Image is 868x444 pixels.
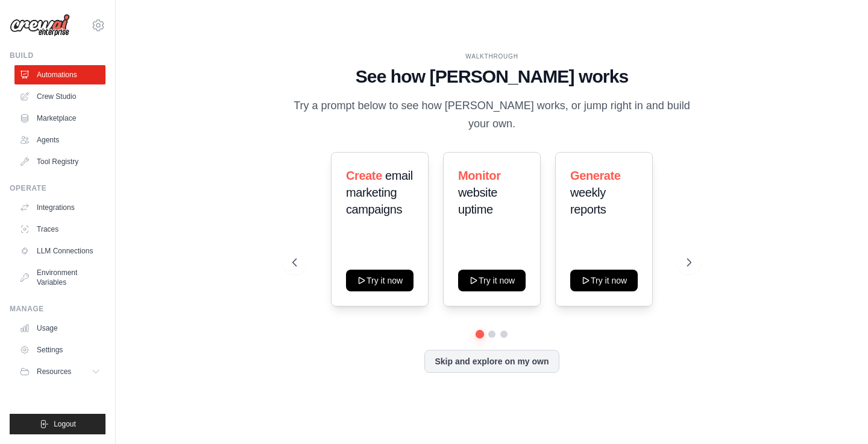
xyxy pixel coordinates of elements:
button: Resources [14,362,105,381]
div: Operate [10,183,105,193]
button: Try it now [346,270,414,291]
a: Usage [14,319,105,338]
p: Try a prompt below to see how [PERSON_NAME] works, or jump right in and build your own. [292,97,691,133]
button: Try it now [458,270,526,291]
span: Create [346,169,382,182]
a: Settings [14,340,105,360]
button: Logout [10,414,105,434]
div: WALKTHROUGH [292,52,691,61]
a: Crew Studio [14,87,105,106]
a: Agents [14,130,105,150]
img: Logo [10,14,70,37]
a: Traces [14,220,105,239]
h1: See how [PERSON_NAME] works [292,66,691,87]
span: Generate [570,169,621,182]
span: Monitor [458,169,501,182]
span: Resources [37,367,71,376]
span: Logout [54,419,76,429]
a: Marketplace [14,109,105,128]
a: LLM Connections [14,241,105,261]
div: Manage [10,304,105,314]
button: Skip and explore on my own [424,350,559,373]
a: Tool Registry [14,152,105,171]
a: Automations [14,65,105,84]
span: weekly reports [570,186,606,216]
button: Try it now [570,270,638,291]
a: Environment Variables [14,263,105,292]
a: Integrations [14,198,105,217]
span: email marketing campaigns [346,169,413,216]
div: Build [10,51,105,60]
span: website uptime [458,186,497,216]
